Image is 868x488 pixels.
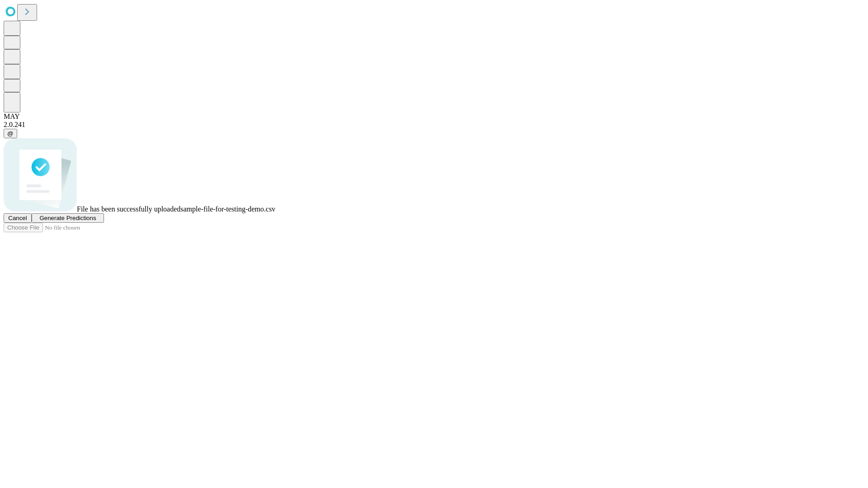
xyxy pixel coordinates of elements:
span: sample-file-for-testing-demo.csv [180,205,275,213]
div: MAY [4,113,864,121]
span: Cancel [8,215,27,221]
div: 2.0.241 [4,121,864,129]
button: Cancel [4,213,32,223]
button: Generate Predictions [32,213,104,223]
span: File has been successfully uploaded [77,205,180,213]
span: @ [7,130,14,137]
span: Generate Predictions [39,215,96,221]
button: @ [4,129,17,138]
